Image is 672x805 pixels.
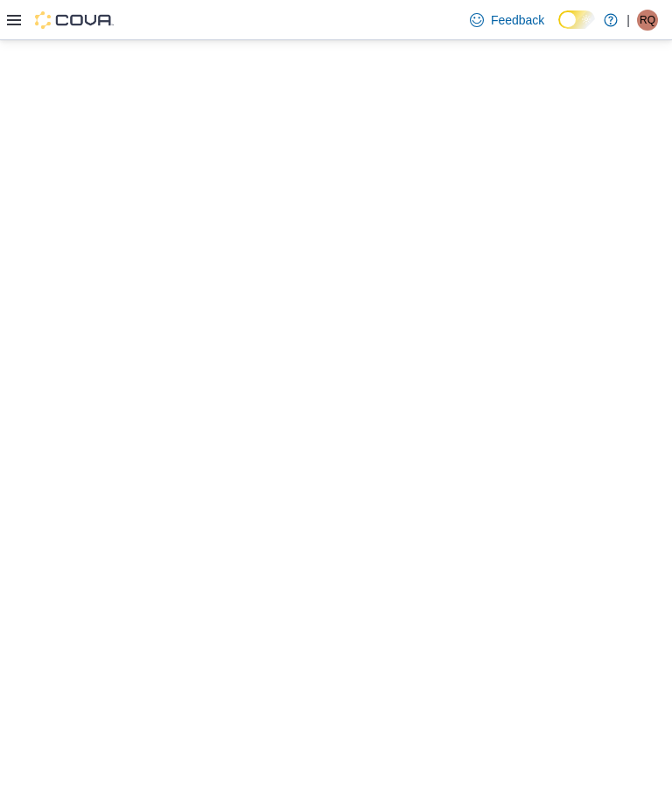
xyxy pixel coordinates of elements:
[491,11,544,29] span: Feedback
[640,10,655,31] span: Rq
[637,10,658,31] div: Rosalinda quinones
[463,3,551,38] a: Feedback
[558,29,559,30] span: Dark Mode
[35,11,114,29] img: Cova
[626,10,630,31] p: |
[558,10,595,29] input: Dark Mode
